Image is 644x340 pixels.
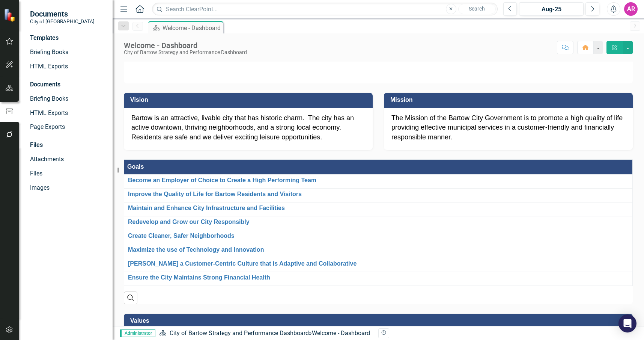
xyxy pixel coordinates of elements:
a: Maintain and Enhance City Infrastructure and Facilities [128,205,629,212]
div: City of Bartow Strategy and Performance Dashboard [124,50,247,55]
a: Briefing Books [30,95,105,103]
td: Double-Click to Edit Right Click for Context Menu [124,216,633,230]
h3: Values [130,317,629,324]
td: Double-Click to Edit Right Click for Context Menu [124,202,633,216]
span: Administrator [120,329,155,337]
div: Templates [30,34,105,42]
div: Aug-25 [522,5,581,14]
a: Ensure the City Maintains Strong Financial Health [128,274,629,281]
td: Double-Click to Edit Right Click for Context Menu [124,258,633,272]
div: Open Intercom Messenger [618,314,636,332]
div: Welcome - Dashboard [163,23,221,33]
div: » [159,329,373,338]
a: Improve the Quality of Life for Bartow Residents and Visitors [128,191,629,198]
a: Attachments [30,155,105,164]
button: Search [458,4,496,14]
h3: Vision [130,97,369,103]
div: Files [30,141,105,150]
button: Aug-25 [519,2,584,16]
input: Search ClearPoint... [152,3,497,16]
button: AR [624,2,638,16]
td: Double-Click to Edit Right Click for Context Menu [124,174,633,188]
div: Welcome - Dashboard [124,41,247,50]
a: Become an Employer of Choice to Create a High Performing Team [128,177,629,184]
div: Documents [30,80,105,89]
td: Double-Click to Edit Right Click for Context Menu [124,272,633,286]
a: Briefing Books [30,48,105,57]
img: ClearPoint Strategy [4,9,17,22]
h3: Mission [390,97,629,103]
td: Double-Click to Edit Right Click for Context Menu [124,230,633,244]
p: Bartow is an attractive, livable city that has historic charm. The city has an active downtown, t... [131,113,365,142]
td: Double-Click to Edit Right Click for Context Menu [124,244,633,258]
a: City of Bartow Strategy and Performance Dashboard [170,329,309,337]
a: [PERSON_NAME] a Customer-Centric Culture that is Adaptive and Collaborative [128,260,629,267]
a: Images [30,184,105,192]
div: Welcome - Dashboard [312,329,370,337]
a: Page Exports [30,123,105,131]
span: Search [469,6,485,12]
a: Files [30,169,105,178]
p: The Mission of the Bartow City Government is to promote a high quality of life providing effectiv... [391,113,625,142]
small: City of [GEOGRAPHIC_DATA] [30,18,95,24]
a: HTML Exports [30,62,105,71]
a: Maximize the use of Technology and Innovation [128,246,629,253]
td: Double-Click to Edit Right Click for Context Menu [124,188,633,202]
span: Documents [30,9,95,18]
a: Create Cleaner, Safer Neighborhoods [128,233,629,239]
a: HTML Exports [30,109,105,118]
a: Redevelop and Grow our City Responsibly [128,219,629,225]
